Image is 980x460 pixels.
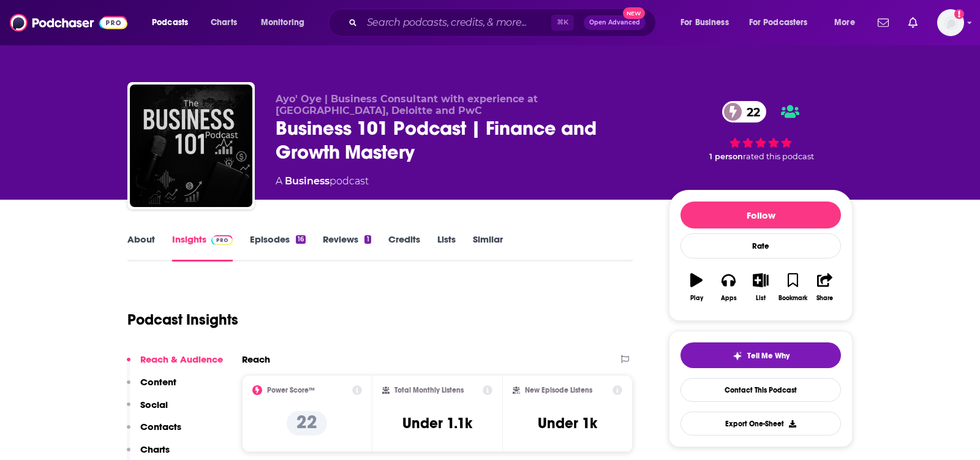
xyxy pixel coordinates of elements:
[954,9,964,19] svg: Add a profile image
[747,351,790,361] span: Tell Me Why
[745,265,777,309] button: List
[721,295,737,302] div: Apps
[250,233,306,262] a: Episodes16
[816,295,833,302] div: Share
[287,411,327,435] p: 22
[712,265,744,309] button: Apps
[267,386,315,394] h2: Power Score™
[276,174,369,189] div: A podcast
[903,12,922,33] a: Show notifications dropdown
[538,414,597,432] h3: Under 1k
[127,399,168,421] button: Social
[749,14,808,31] span: For Podcasters
[937,9,964,36] img: User Profile
[525,386,592,394] h2: New Episode Listens
[143,13,204,32] button: open menu
[680,14,729,31] span: For Business
[669,93,853,169] div: 22 1 personrated this podcast
[589,20,640,26] span: Open Advanced
[127,353,223,376] button: Reach & Audience
[140,399,168,410] p: Social
[140,421,181,432] p: Contacts
[690,295,703,302] div: Play
[364,235,371,244] div: 1
[473,233,503,262] a: Similar
[127,421,181,443] button: Contacts
[809,265,841,309] button: Share
[680,233,841,258] div: Rate
[140,376,176,388] p: Content
[551,15,574,31] span: ⌘ K
[680,265,712,309] button: Play
[394,386,464,394] h2: Total Monthly Listens
[285,175,330,187] a: Business
[826,13,870,32] button: open menu
[672,13,744,32] button: open menu
[211,235,233,245] img: Podchaser Pro
[437,233,456,262] a: Lists
[323,233,371,262] a: Reviews1
[211,14,237,31] span: Charts
[261,14,304,31] span: Monitoring
[756,295,766,302] div: List
[834,14,855,31] span: More
[402,414,472,432] h3: Under 1.1k
[140,353,223,365] p: Reach & Audience
[584,15,646,30] button: Open AdvancedNew
[623,7,645,19] span: New
[130,85,252,207] img: Business 101 Podcast | Finance and Growth Mastery
[733,351,742,361] img: tell me why sparkle
[127,311,238,329] h1: Podcast Insights
[741,13,826,32] button: open menu
[362,13,551,32] input: Search podcasts, credits, & more...
[680,342,841,368] button: tell me why sparkleTell Me Why
[203,13,244,32] a: Charts
[388,233,420,262] a: Credits
[777,265,809,309] button: Bookmark
[680,378,841,402] a: Contact This Podcast
[937,9,964,36] span: Logged in as TeemsPR
[172,233,233,262] a: InsightsPodchaser Pro
[709,152,743,161] span: 1 person
[680,412,841,435] button: Export One-Sheet
[276,93,538,116] span: Ayo' Oye | Business Consultant with experience at [GEOGRAPHIC_DATA], Deloitte and PwC
[873,12,894,33] a: Show notifications dropdown
[252,13,320,32] button: open menu
[242,353,270,365] h2: Reach
[340,9,668,37] div: Search podcasts, credits, & more...
[127,376,176,399] button: Content
[778,295,807,302] div: Bookmark
[152,14,188,31] span: Podcasts
[140,443,170,455] p: Charts
[296,235,306,244] div: 16
[734,101,766,123] span: 22
[937,9,964,36] button: Show profile menu
[10,11,127,34] img: Podchaser - Follow, Share and Rate Podcasts
[743,152,814,161] span: rated this podcast
[127,233,155,262] a: About
[680,202,841,228] button: Follow
[722,101,766,123] a: 22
